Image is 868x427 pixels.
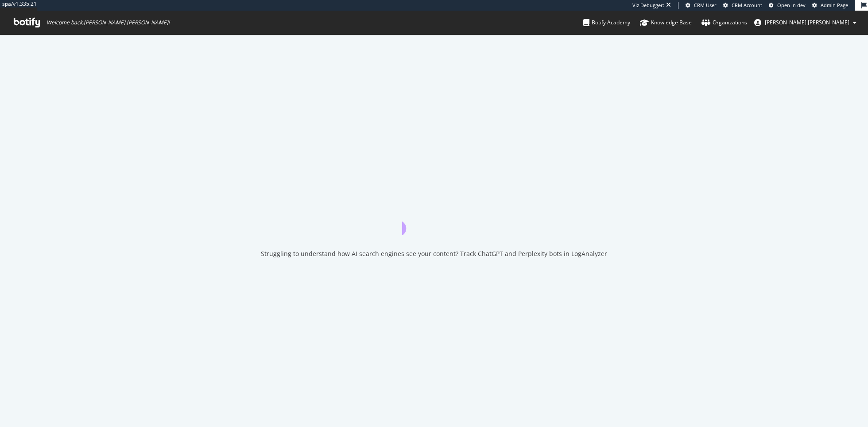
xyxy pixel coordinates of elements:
a: Organizations [701,11,747,35]
span: Admin Page [821,2,848,8]
div: Botify Academy [583,18,630,27]
div: Organizations [701,18,747,27]
a: CRM User [686,2,717,9]
a: CRM Account [723,2,762,9]
a: Open in dev [769,2,806,9]
a: Knowledge Base [640,11,692,35]
div: Viz Debugger: [632,2,664,9]
div: Struggling to understand how AI search engines see your content? Track ChatGPT and Perplexity bot... [261,249,607,258]
div: Knowledge Base [640,18,692,27]
a: Admin Page [812,2,848,9]
button: [PERSON_NAME].[PERSON_NAME] [747,16,864,30]
span: Welcome back, [PERSON_NAME].[PERSON_NAME] ! [46,19,170,26]
span: CRM User [694,2,717,8]
span: ryan.flanagan [765,19,849,26]
span: Open in dev [777,2,806,8]
div: animation [402,203,466,235]
span: CRM Account [732,2,762,8]
a: Botify Academy [583,11,630,35]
